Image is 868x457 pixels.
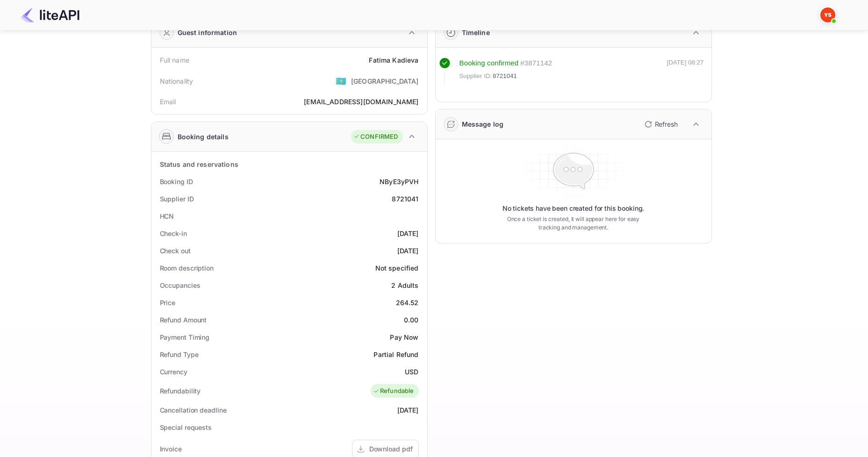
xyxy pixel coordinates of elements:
ya-tr-span: Currency [160,368,187,376]
ya-tr-span: Partial Refund [373,350,418,358]
ya-tr-span: HCN [160,212,174,220]
ya-tr-span: Email [160,98,176,106]
ya-tr-span: Invoice [160,445,182,453]
ya-tr-span: Guest information [178,28,237,37]
ya-tr-span: Pay Now [390,333,418,341]
ya-tr-span: Booking [459,59,485,67]
div: [DATE] [397,246,419,256]
ya-tr-span: Booking ID [160,178,193,186]
ya-tr-span: Cancellation deadline [160,406,227,414]
ya-tr-span: Kadieva [392,56,418,64]
button: Refresh [639,117,681,132]
ya-tr-span: NByE3yPVH [380,178,418,186]
ya-tr-span: Nationality [160,77,194,85]
ya-tr-span: Timeline [462,29,490,36]
ya-tr-span: Download pdf [369,445,413,453]
div: [DATE] [397,228,419,238]
ya-tr-span: Refundable [380,386,414,396]
ya-tr-span: Status and reservations [160,160,238,168]
div: # 3871142 [520,58,552,69]
ya-tr-span: 2 [391,281,395,289]
ya-tr-span: Payment Timing [160,333,210,341]
ya-tr-span: Price [160,299,176,307]
ya-tr-span: No tickets have been created for this booking. [502,204,645,213]
ya-tr-span: Refund Amount [160,316,207,324]
ya-tr-span: Room description [160,264,214,272]
div: 0.00 [404,315,419,325]
img: LiteAPI Logo [21,7,79,22]
ya-tr-span: Booking details [178,132,229,142]
ya-tr-span: Special requests [160,423,212,431]
ya-tr-span: Check out [160,247,191,255]
ya-tr-span: 8721041 [493,72,517,79]
ya-tr-span: Adults [398,281,419,289]
ya-tr-span: 🇰🇿 [336,76,346,86]
ya-tr-span: Refundability [160,387,201,395]
ya-tr-span: Refresh [655,120,678,128]
ya-tr-span: Supplier ID [160,195,194,203]
ya-tr-span: Once a ticket is created, it will appear here for easy tracking and management. [500,215,647,232]
ya-tr-span: Refund Type [160,350,199,358]
ya-tr-span: Not specified [375,264,419,272]
img: Yandex Support [820,7,835,22]
ya-tr-span: CONFIRMED [360,132,398,142]
div: 8721041 [392,194,418,204]
ya-tr-span: [GEOGRAPHIC_DATA] [351,77,419,85]
ya-tr-span: Supplier ID: [459,72,492,79]
ya-tr-span: Full name [160,56,189,64]
ya-tr-span: Occupancies [160,281,201,289]
ya-tr-span: Message log [462,120,504,128]
ya-tr-span: confirmed [487,59,518,67]
ya-tr-span: [EMAIL_ADDRESS][DOMAIN_NAME] [304,98,418,106]
ya-tr-span: [DATE] 08:27 [667,59,704,66]
ya-tr-span: USD [405,368,418,376]
ya-tr-span: Check-in [160,229,187,237]
div: [DATE] [397,405,419,415]
div: 264.52 [396,298,419,307]
ya-tr-span: Fatima [369,56,390,64]
span: United States [336,72,346,89]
